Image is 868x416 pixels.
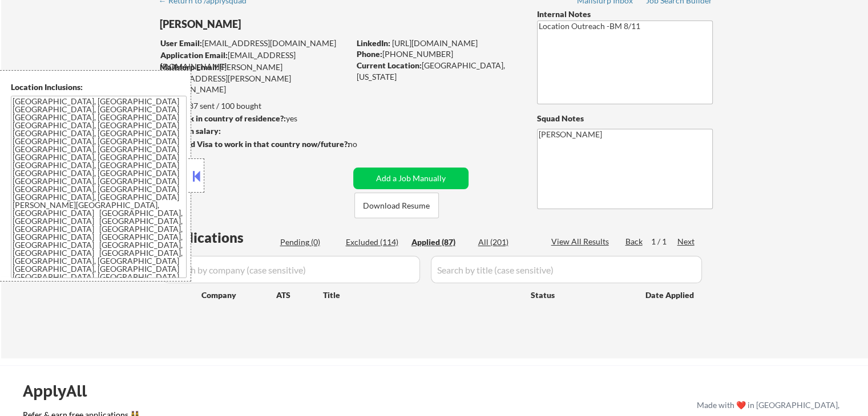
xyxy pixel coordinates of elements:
[160,38,349,49] div: [EMAIL_ADDRESS][DOMAIN_NAME]
[348,138,381,150] div: no
[159,100,349,112] div: 87 sent / 100 bought
[537,113,713,124] div: Squad Notes
[357,60,518,82] div: [GEOGRAPHIC_DATA], [US_STATE]
[625,236,644,247] div: Back
[677,236,696,247] div: Next
[357,60,422,70] strong: Current Location:
[323,289,520,301] div: Title
[353,168,469,189] button: Add a Job Manually
[163,256,420,283] input: Search by company (case sensitive)
[411,236,469,248] div: Applied (87)
[201,289,276,301] div: Company
[651,236,677,247] div: 1 / 1
[160,62,349,95] div: [PERSON_NAME][EMAIL_ADDRESS][PERSON_NAME][DOMAIN_NAME]
[346,236,403,248] div: Excluded (114)
[160,50,349,72] div: [EMAIL_ADDRESS][DOMAIN_NAME]
[276,289,323,301] div: ATS
[163,231,276,244] div: Applications
[354,193,439,218] button: Download Resume
[551,236,612,247] div: View All Results
[11,81,187,93] div: Location Inclusions:
[280,236,337,248] div: Pending (0)
[160,50,228,60] strong: Application Email:
[537,9,713,20] div: Internal Notes
[160,17,394,31] div: [PERSON_NAME]
[357,49,382,59] strong: Phone:
[23,381,100,401] div: ApplyAll
[431,256,702,283] input: Search by title (case sensitive)
[159,113,286,123] strong: Can work in country of residence?:
[531,284,629,305] div: Status
[160,139,350,149] strong: Will need Visa to work in that country now/future?:
[160,62,219,72] strong: Mailslurp Email:
[160,38,202,48] strong: User Email:
[159,113,346,124] div: yes
[357,48,518,60] div: [PHONE_NUMBER]
[478,236,535,248] div: All (201)
[357,38,390,48] strong: LinkedIn:
[392,38,478,48] a: [URL][DOMAIN_NAME]
[645,289,696,301] div: Date Applied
